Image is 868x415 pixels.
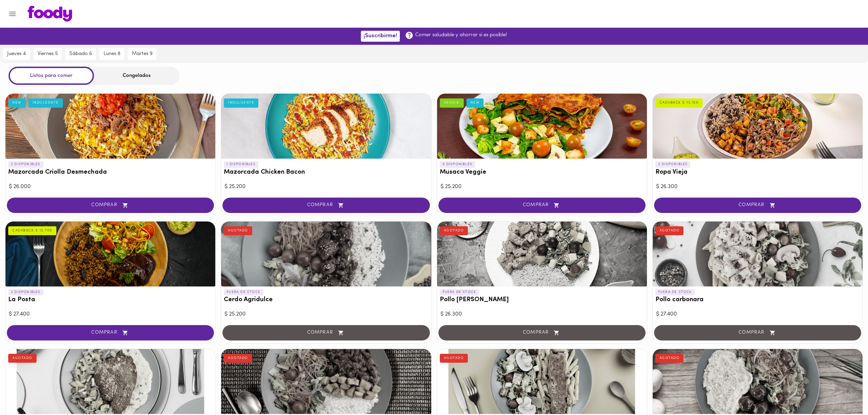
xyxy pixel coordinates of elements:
span: COMPRAR [15,330,205,336]
button: viernes 5 [33,48,62,60]
span: viernes 5 [38,51,58,57]
div: $ 26.300 [656,183,859,191]
h3: Cerdo Agridulce [224,296,428,304]
div: Congelados [94,67,179,85]
button: Menu [4,5,21,22]
div: Salmón toscana [437,349,647,414]
button: COMPRAR [654,198,861,213]
div: AGOTADO [224,354,252,363]
p: 5 DISPONIBLES [440,161,475,168]
p: FUERA DE STOCK [655,289,695,295]
span: COMPRAR [15,202,205,208]
p: 2 DISPONIBLES [655,161,691,168]
div: CASHBACK $ 13.150 [655,98,703,107]
button: COMPRAR [222,198,430,213]
div: Mazorcada Criolla Desmechada [5,94,215,159]
span: ¡Suscribirme! [364,33,397,39]
button: COMPRAR [7,325,214,340]
div: INDULGENTE [28,98,63,107]
button: martes 9 [128,48,157,60]
div: AGOTADO [8,354,37,363]
div: AGOTADO [655,354,684,363]
div: AGOTADO [655,226,684,235]
div: Musaca Veggie [437,94,647,159]
div: VEGGIE [440,98,464,107]
div: AGOTADO [440,226,468,235]
h3: Musaca Veggie [440,169,644,176]
div: La Posta [5,222,215,286]
h3: La Posta [8,296,213,304]
div: AGOTADO [224,226,252,235]
div: Tilapia parmesana [5,349,215,414]
div: Albóndigas BBQ [653,349,863,414]
div: Mazorcada Chicken Bacon [221,94,431,159]
h3: Ropa Vieja [655,169,860,176]
div: NEW [466,98,484,107]
h3: Pollo [PERSON_NAME] [440,296,644,304]
span: jueves 4 [7,51,26,57]
div: $ 25.200 [225,310,428,318]
div: Ropa Vieja [653,94,863,159]
button: sábado 6 [65,48,96,60]
div: $ 27.400 [656,310,859,318]
div: INDULGENTE [224,98,258,107]
span: sábado 6 [69,51,92,57]
div: $ 26.300 [440,310,643,318]
div: Cerdo Agridulce [221,222,431,286]
div: Pollo carbonara [653,222,863,286]
p: FUERA DE STOCK [224,289,263,295]
div: Cazuela de frijoles [221,349,431,414]
button: ¡Suscribirme! [361,31,400,41]
img: logo.png [28,6,72,22]
p: 2 DISPONIBLES [8,161,43,168]
h3: Mazorcada Criolla Desmechada [8,169,213,176]
div: $ 25.200 [440,183,643,191]
p: Comer saludable y ahorrar si es posible! [415,31,507,39]
span: martes 9 [132,51,152,57]
p: FUERA DE STOCK [440,289,479,295]
div: CASHBACK $ 13.700 [8,226,56,235]
p: 3 DISPONIBLES [8,289,43,295]
h3: Pollo carbonara [655,296,860,304]
button: COMPRAR [438,198,646,213]
h3: Mazorcada Chicken Bacon [224,169,428,176]
span: lunes 8 [104,51,120,57]
button: COMPRAR [7,198,214,213]
div: Listos para comer [9,67,94,85]
div: Pollo Tikka Massala [437,222,647,286]
span: COMPRAR [663,202,853,208]
span: COMPRAR [231,202,421,208]
div: NEW [8,98,26,107]
div: $ 27.400 [9,310,212,318]
p: 1 DISPONIBLES [224,161,258,168]
div: AGOTADO [440,354,468,363]
button: jueves 4 [3,48,30,60]
span: COMPRAR [447,202,637,208]
div: $ 26.000 [9,183,212,191]
button: lunes 8 [99,48,124,60]
div: $ 25.200 [225,183,428,191]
